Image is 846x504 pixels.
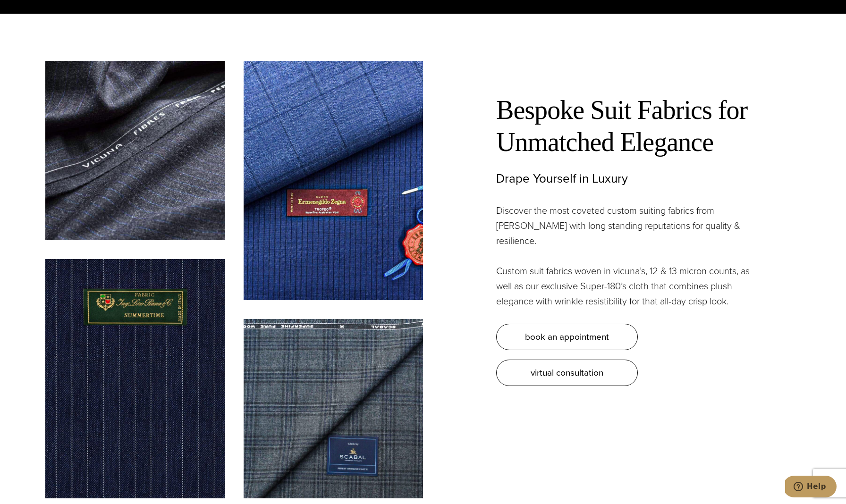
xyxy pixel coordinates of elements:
a: book an appointment [496,324,638,350]
iframe: Opens a widget where you can chat to one of our agents [785,476,837,499]
img: Ermenegildo Zegna blue narrow stripe suit fabric swatch. [244,61,423,300]
p: Custom suit fabrics woven in vicuna’s, 12 & 13 micron counts, as well as our exclusive Super-180’... [496,263,761,309]
img: Scabal grey plaid suit fabric swatch. [244,319,423,498]
img: Loro Piana navy stripe suit fabric swatch. [45,259,225,498]
a: virtual consultation [496,360,638,386]
span: virtual consultation [531,366,603,379]
span: book an appointment [525,330,609,344]
img: Piacenza Vicuna grey with blue stripe bolt of fabric. [45,61,225,240]
p: Discover the most coveted custom suiting fabrics from [PERSON_NAME] with long standing reputation... [496,203,761,248]
h3: Drape Yourself in Luxury [496,171,761,186]
h2: Bespoke Suit Fabrics for Unmatched Elegance [496,94,761,158]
